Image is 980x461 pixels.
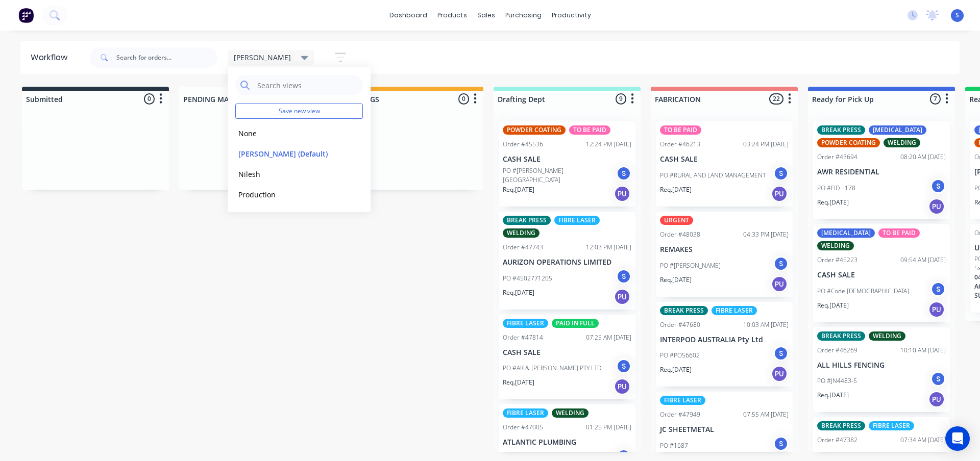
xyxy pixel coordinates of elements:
[616,269,631,284] div: S
[878,228,920,238] div: TO BE PAID
[869,421,914,430] div: FIBRE LASER
[660,336,789,344] p: INTERPOD AUSTRALIA Pty Ltd
[616,166,631,181] div: S
[930,281,946,297] div: S
[660,125,701,135] div: TO BE PAID
[813,224,950,322] div: [MEDICAL_DATA]TO BE PAIDWELDINGOrder #4522309:54 AM [DATE]CASH SALEPO #Code [DEMOGRAPHIC_DATA]SRe...
[817,361,946,370] p: ALL HILLS FENCING
[743,140,789,149] div: 03:24 PM [DATE]
[503,140,543,149] div: Order #45536
[817,436,857,445] div: Order #47382
[928,301,945,318] div: PU
[616,358,631,374] div: S
[547,8,596,23] div: productivity
[235,168,344,180] button: Nilesh
[503,319,548,328] div: FIBRE LASER
[586,423,631,432] div: 01:25 PM [DATE]
[554,216,600,225] div: FIBRE LASER
[503,185,534,194] p: Req. [DATE]
[771,366,788,382] div: PU
[660,441,688,450] p: PO #1687
[817,346,857,355] div: Order #46269
[660,216,693,225] div: URGENT
[656,121,793,207] div: TO BE PAIDOrder #4621303:24 PM [DATE]CASH SALEPO #RURAL AND LAND MANAGEMENTSReq.[DATE]PU
[817,451,946,459] p: INTERPOD AUSTRALIA Pty Ltd
[817,198,849,207] p: Req. [DATE]
[503,378,534,387] p: Req. [DATE]
[499,315,635,400] div: FIBRE LASERPAID IN FULLOrder #4781407:25 AM [DATE]CASH SALEPO #AR & [PERSON_NAME] PTY LTDSReq.[DA...
[499,121,635,207] div: POWDER COATINGTO BE PAIDOrder #4553612:24 PM [DATE]CASH SALEPO #[PERSON_NAME][GEOGRAPHIC_DATA]SRe...
[660,365,692,374] p: Req. [DATE]
[817,301,849,310] p: Req. [DATE]
[660,425,789,434] p: JC SHEETMETAL
[503,408,548,418] div: FIBRE LASER
[235,189,344,200] button: Production
[503,228,540,238] div: WELDING
[503,125,566,135] div: POWDER COATING
[817,376,857,386] p: PO #JN4483-5
[900,436,946,445] div: 07:34 AM [DATE]
[771,186,788,202] div: PU
[743,320,789,329] div: 10:03 AM [DATE]
[817,271,946,279] p: CASH SALE
[869,331,905,341] div: WELDING
[743,410,789,419] div: 07:55 AM [DATE]
[900,152,946,162] div: 08:20 AM [DATE]
[116,47,217,68] input: Search for orders...
[660,351,700,360] p: PO #PO56602
[234,52,291,63] span: [PERSON_NAME]
[773,256,789,271] div: S
[817,138,880,147] div: POWDER COATING
[817,228,875,238] div: [MEDICAL_DATA]
[660,171,766,180] p: PO #RURAL AND LAND MANAGEMENT
[955,11,959,20] span: S
[503,333,543,342] div: Order #47814
[656,302,793,387] div: BREAK PRESSFIBRE LASEROrder #4768010:03 AM [DATE]INTERPOD AUSTRALIA Pty LtdPO #PO56602SReq.[DATE]PU
[586,333,631,342] div: 07:25 AM [DATE]
[614,186,630,202] div: PU
[432,8,472,23] div: products
[660,306,708,315] div: BREAK PRESS
[813,121,950,219] div: BREAK PRESS[MEDICAL_DATA]POWDER COATINGWELDINGOrder #4369408:20 AM [DATE]AWR RESIDENTIALPO #FID -...
[235,104,363,119] button: Save new view
[235,148,344,160] button: [PERSON_NAME] (Default)
[817,168,946,176] p: AWR RESIDENTIAL
[552,319,599,328] div: PAID IN FULL
[656,212,793,297] div: URGENTOrder #4803804:33 PM [DATE]REMAKESPO #[PERSON_NAME]SReq.[DATE]PU
[817,421,865,430] div: BREAK PRESS
[256,75,358,95] input: Search views
[586,243,631,252] div: 12:03 PM [DATE]
[503,166,616,185] p: PO #[PERSON_NAME][GEOGRAPHIC_DATA]
[813,327,950,413] div: BREAK PRESSWELDINGOrder #4626910:10 AM [DATE]ALL HILLS FENCINGPO #JN4483-5SReq.[DATE]PU
[503,155,631,164] p: CASH SALE
[771,276,788,292] div: PU
[743,230,789,239] div: 04:33 PM [DATE]
[552,408,589,418] div: WELDING
[660,410,700,419] div: Order #47949
[660,185,692,194] p: Req. [DATE]
[235,127,344,139] button: None
[817,125,865,135] div: BREAK PRESS
[503,258,631,267] p: AURIZON OPERATIONS LIMITED
[503,423,543,432] div: Order #47005
[660,261,721,270] p: PO #[PERSON_NAME]
[660,140,700,149] div: Order #46213
[928,391,945,407] div: PU
[660,230,700,239] div: Order #48038
[586,140,631,149] div: 12:24 PM [DATE]
[503,288,534,297] p: Req. [DATE]
[817,241,854,250] div: WELDING
[503,243,543,252] div: Order #47743
[900,255,946,265] div: 09:54 AM [DATE]
[500,8,547,23] div: purchasing
[614,289,630,305] div: PU
[499,212,635,310] div: BREAK PRESSFIBRE LASERWELDINGOrder #4774312:03 PM [DATE]AURIZON OPERATIONS LIMITEDPO #4502771205S...
[31,52,72,64] div: Workflow
[817,152,857,162] div: Order #43694
[930,178,946,194] div: S
[472,8,500,23] div: sales
[817,391,849,400] p: Req. [DATE]
[660,245,789,254] p: REMAKES
[773,166,789,181] div: S
[569,125,610,135] div: TO BE PAID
